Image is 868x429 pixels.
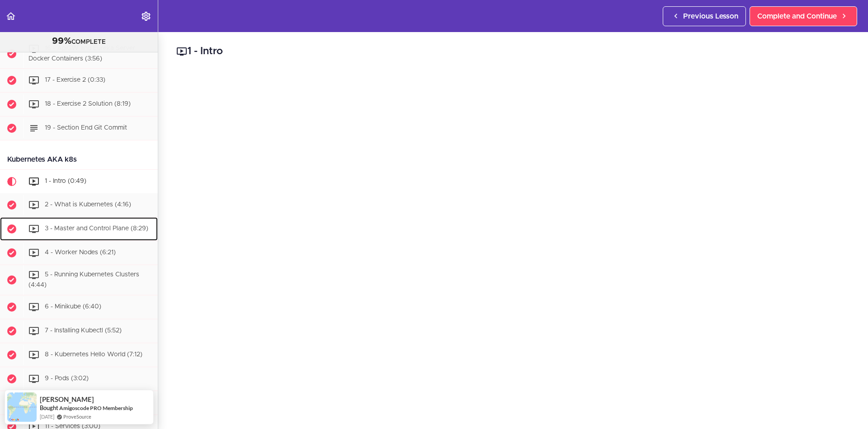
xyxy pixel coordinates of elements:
[45,125,127,131] span: 19 - Section End Git Commit
[63,414,91,420] a: ProveSource
[750,6,857,26] a: Complete and Continue
[5,11,16,22] svg: Back to course curriculum
[45,202,131,208] span: 2 - What is Kubernetes (4:16)
[11,36,146,47] div: COMPLETE
[45,101,131,107] span: 18 - Exercise 2 Solution (8:19)
[45,375,89,382] span: 9 - Pods (3:02)
[45,226,148,232] span: 3 - Master and Control Plane (8:29)
[45,303,101,310] span: 6 - Minikube (6:40)
[28,272,139,289] span: 5 - Running Kubernetes Clusters (4:44)
[683,11,738,22] span: Previous Lesson
[45,351,142,358] span: 8 - Kubernetes Hello World (7:12)
[28,45,135,62] span: 16 - ApiGW and Eureka Server Docker Containers (3:56)
[757,11,837,22] span: Complete and Continue
[141,11,151,22] svg: Settings Menu
[45,327,122,334] span: 7 - Installing Kubectl (5:52)
[45,250,116,256] span: 4 - Worker Nodes (6:21)
[7,392,37,422] img: provesource social proof notification image
[40,404,58,411] span: Bought
[176,44,850,59] h2: 1 - Intro
[59,404,133,412] a: Amigoscode PRO Membership
[663,6,746,26] a: Previous Lesson
[45,77,105,84] span: 17 - Exercise 2 (0:33)
[52,37,71,46] span: 99%
[40,413,54,420] span: [DATE]
[40,396,94,403] span: [PERSON_NAME]
[45,178,86,185] span: 1 - Intro (0:49)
